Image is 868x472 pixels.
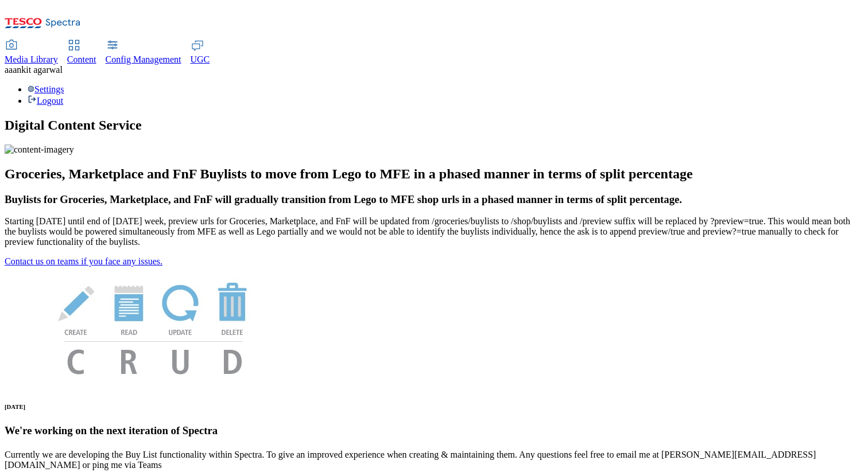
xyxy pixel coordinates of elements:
[5,54,58,64] span: Media Library
[5,118,863,133] h1: Digital Content Service
[191,54,210,64] span: UGC
[5,41,58,65] a: Media Library
[13,65,63,75] span: ankit agarwal
[28,84,64,94] a: Settings
[5,216,863,247] p: Starting [DATE] until end of [DATE] week, preview urls for Groceries, Marketplace, and FnF will b...
[5,424,863,437] h3: We're working on the next iteration of Spectra
[67,41,96,65] a: Content
[5,193,863,206] h3: Buylists for Groceries, Marketplace, and FnF will gradually transition from Lego to MFE shop urls...
[5,65,13,75] span: aa
[5,166,863,182] h2: Groceries, Marketplace and FnF Buylists to move from Lego to MFE in a phased manner in terms of s...
[5,450,863,470] p: Currently we are developing the Buy List functionality within Spectra. To give an improved experi...
[67,54,96,64] span: Content
[106,54,181,64] span: Config Management
[5,403,863,410] h6: [DATE]
[5,256,162,266] a: Contact us on teams if you face any issues.
[28,96,63,106] a: Logout
[191,41,210,65] a: UGC
[5,145,74,155] img: content-imagery
[5,267,303,387] img: News Image
[106,41,181,65] a: Config Management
